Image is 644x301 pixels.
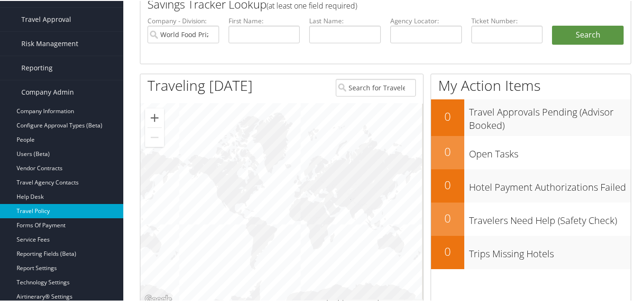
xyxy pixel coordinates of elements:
a: 0Travelers Need Help (Safety Check) [431,202,631,235]
h3: Travelers Need Help (Safety Check) [469,208,631,226]
h1: Traveling [DATE] [147,75,253,95]
span: Reporting [21,55,53,79]
label: Agency Locator: [390,15,462,25]
h2: 0 [431,176,464,192]
h3: Trips Missing Hotels [469,242,631,260]
a: Search [552,25,624,44]
h3: Travel Approvals Pending (Advisor Booked) [469,100,631,131]
span: Travel Approval [21,7,71,30]
input: search accounts [147,25,219,42]
h2: 0 [431,107,464,124]
a: 0Trips Missing Hotels [431,235,631,268]
span: Risk Management [21,31,78,55]
h3: Hotel Payment Authorizations Failed [469,175,631,193]
input: Search for Traveler [336,78,416,96]
a: 0Hotel Payment Authorizations Failed [431,168,631,202]
label: Ticket Number: [471,15,543,25]
h1: My Action Items [431,75,631,95]
label: First Name: [229,15,300,25]
span: Company Admin [21,79,74,103]
a: 0Open Tasks [431,135,631,168]
label: Company - Division: [147,15,219,25]
button: Zoom out [145,127,164,146]
button: Zoom in [145,107,164,126]
h3: Open Tasks [469,142,631,160]
a: 0Travel Approvals Pending (Advisor Booked) [431,98,631,135]
label: Last Name: [309,15,381,25]
h2: 0 [431,243,464,259]
h2: 0 [431,143,464,159]
h2: 0 [431,209,464,225]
